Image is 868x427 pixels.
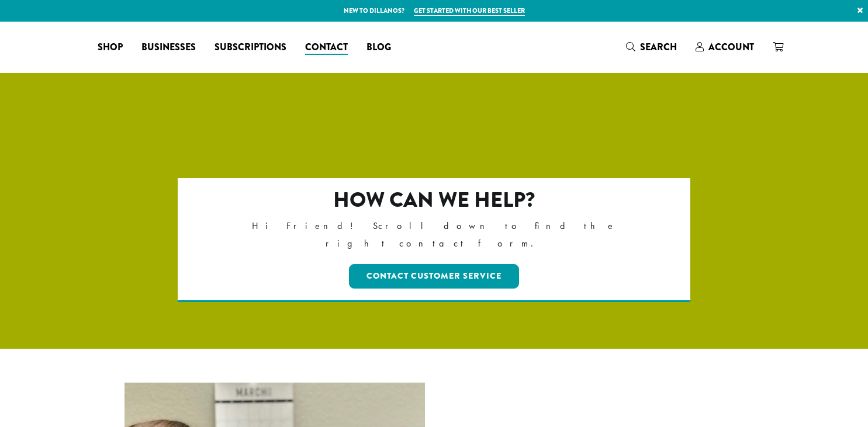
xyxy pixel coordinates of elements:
[228,188,640,213] h2: How can we help?
[305,40,348,55] span: Contact
[141,40,196,55] span: Businesses
[349,264,519,289] a: Contact Customer Service
[366,40,391,55] span: Blog
[414,6,525,16] a: Get started with our best seller
[640,40,677,54] span: Search
[215,40,286,55] span: Subscriptions
[88,38,132,57] a: Shop
[708,40,754,54] span: Account
[617,37,686,57] a: Search
[228,217,640,252] p: Hi Friend! Scroll down to find the right contact form.
[98,40,123,55] span: Shop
